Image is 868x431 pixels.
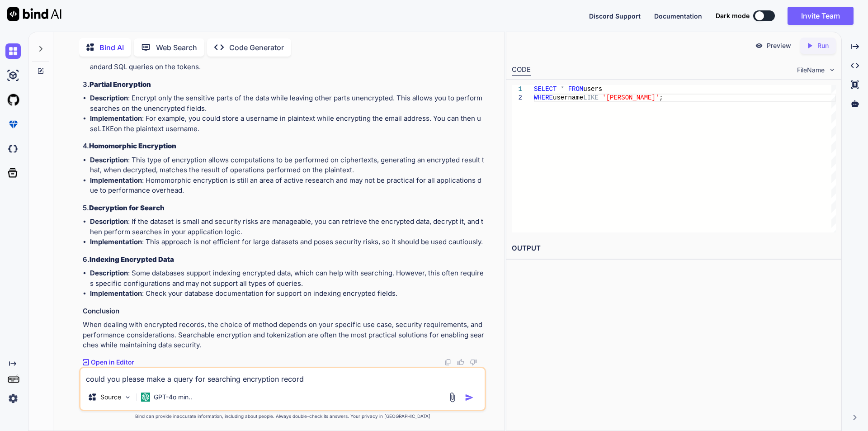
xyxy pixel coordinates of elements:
strong: Implementation [90,114,142,123]
img: chevron down [828,66,836,74]
strong: Implementation [90,176,142,185]
button: Discord Support [589,11,641,21]
img: Bind AI [7,7,61,21]
span: ; [659,94,663,101]
img: like [457,359,464,366]
p: Web Search [156,42,197,53]
p: When dealing with encrypted records, the choice of method depends on your specific use case, secu... [83,320,484,350]
li: : This type of encryption allows computations to be performed on ciphertexts, generating an encry... [90,155,484,175]
strong: Implementation [90,289,142,298]
img: settings [5,391,21,406]
span: FROM [568,85,583,93]
span: users [583,85,602,93]
img: preview [755,42,763,50]
li: : This approach is not efficient for large datasets and poses security risks, so it should be use... [90,237,484,247]
span: FileName [797,66,825,75]
li: : Encrypt only the sensitive parts of the data while leaving other parts unencrypted. This allows... [90,93,484,114]
li: : For example, you could store a username in plaintext while encrypting the email address. You ca... [90,114,484,134]
code: LIKE [98,124,114,133]
strong: Description [90,156,128,164]
h3: 3. [83,80,484,90]
span: SELECT [534,85,557,93]
img: githubLight [5,92,21,108]
img: attachment [447,392,458,403]
li: : Check your database documentation for support on indexing encrypted fields. [90,289,484,299]
strong: Implementation [90,237,142,246]
span: LIKE [583,94,599,101]
div: 2 [512,94,522,102]
p: Preview [767,41,791,50]
p: Bind can provide inaccurate information, including about people. Always double-check its answers.... [79,413,486,420]
strong: Indexing Encrypted Data [90,255,174,264]
strong: Description [90,269,128,277]
h2: OUTPUT [506,238,841,259]
img: icon [465,393,474,402]
img: dislike [470,359,477,366]
img: ai-studio [5,68,21,83]
strong: Homomorphic Encryption [89,142,176,150]
img: GPT-4o mini [141,393,150,402]
p: GPT-4o min.. [154,393,192,402]
p: Source [100,393,121,402]
li: : Some databases support indexing encrypted data, which can help with searching. However, this of... [90,268,484,289]
li: : Homomorphic encryption is still an area of active research and may not be practical for all app... [90,175,484,196]
span: Discord Support [589,12,641,20]
strong: Decryption for Search [89,204,165,212]
img: Pick Models [124,393,132,401]
span: Documentation [654,12,702,20]
div: CODE [512,65,531,76]
h3: 5. [83,203,484,213]
p: Code Generator [229,42,284,53]
strong: Description [90,217,128,226]
h3: 6. [83,255,484,265]
strong: Partial Encryption [90,80,151,89]
img: chat [5,43,21,59]
p: Bind AI [99,42,124,53]
strong: Description [90,94,128,102]
p: Run [817,41,829,50]
span: '[PERSON_NAME]' [602,94,659,101]
span: Dark mode [716,11,750,20]
li: : If the dataset is small and security risks are manageable, you can retrieve the encrypted data,... [90,217,484,237]
img: copy [444,359,452,366]
textarea: could you please make a query for searching encryption record [80,368,485,384]
img: premium [5,117,21,132]
span: WHERE [534,94,553,101]
h3: Conclusion [83,306,484,317]
button: Invite Team [788,7,854,25]
div: 1 [512,85,522,94]
img: darkCloudIdeIcon [5,141,21,156]
button: Documentation [654,11,702,21]
p: Open in Editor [91,358,134,367]
span: username [553,94,583,101]
h3: 4. [83,141,484,152]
